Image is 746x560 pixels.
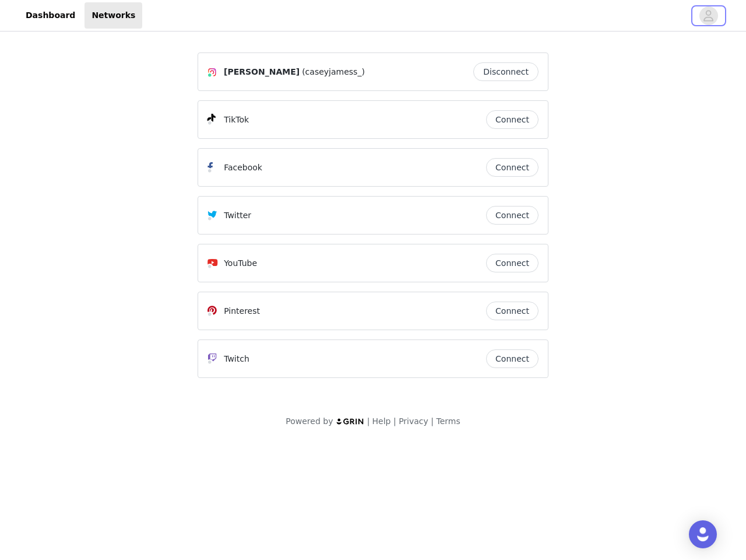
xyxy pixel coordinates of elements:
[19,2,82,29] a: Dashboard
[224,66,300,78] span: [PERSON_NAME]
[372,416,391,426] a: Help
[224,114,249,126] p: TikTok
[224,257,257,269] p: YouTube
[486,254,539,272] button: Connect
[486,158,539,177] button: Connect
[473,62,539,81] button: Disconnect
[486,302,539,320] button: Connect
[224,305,260,317] p: Pinterest
[367,416,370,426] span: |
[486,349,539,368] button: Connect
[302,66,365,78] span: (caseyjamess_)
[393,416,396,426] span: |
[224,162,262,174] p: Facebook
[207,68,217,77] img: Instagram Icon
[431,416,434,426] span: |
[85,2,142,29] a: Networks
[224,353,249,365] p: Twitch
[224,209,251,222] p: Twitter
[286,416,333,426] span: Powered by
[436,416,460,426] a: Terms
[486,110,539,129] button: Connect
[689,520,717,548] div: Open Intercom Messenger
[399,416,428,426] a: Privacy
[486,206,539,225] button: Connect
[336,418,365,425] img: logo
[703,6,714,25] div: avatar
